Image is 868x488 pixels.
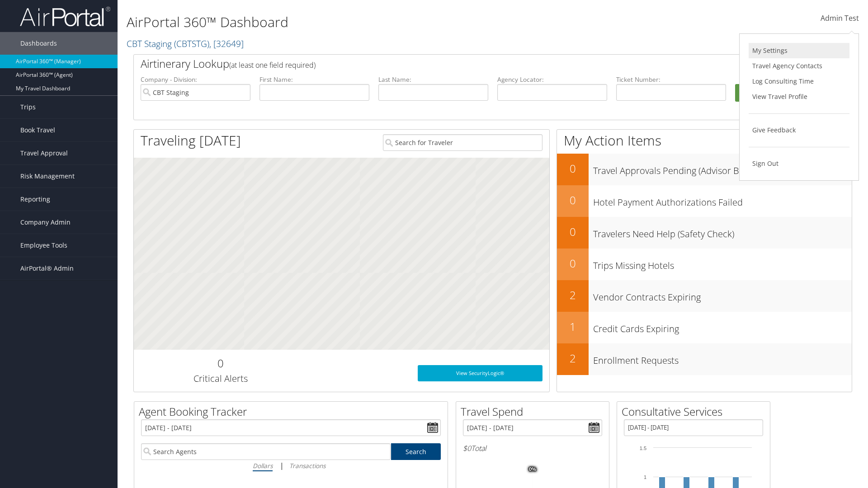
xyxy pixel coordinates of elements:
[20,234,67,257] span: Employee Tools
[557,217,852,249] a: 0Travelers Need Help (Safety Check)
[749,122,849,138] a: Give Feedback
[20,188,50,211] span: Reporting
[557,280,852,312] a: 2Vendor Contracts Expiring
[557,256,589,271] h2: 0
[640,446,646,451] tspan: 1.5
[749,43,849,58] a: My Settings
[557,343,852,375] a: 2Enrollment Requests
[557,192,589,208] h2: 0
[20,142,68,164] span: Travel Approval
[557,319,589,334] h2: 1
[557,224,589,239] h2: 0
[557,131,852,150] h1: My Action Items
[622,404,770,419] h2: Consultative Services
[749,58,849,74] a: Travel Agency Contacts
[557,287,589,303] h2: 2
[593,350,852,367] h3: Enrollment Requests
[378,75,488,84] label: Last Name:
[593,192,852,209] h3: Hotel Payment Authorizations Failed
[174,38,209,50] span: ( CBTSTG )
[229,60,316,70] span: (at least one field required)
[497,75,607,84] label: Agency Locator:
[20,96,36,118] span: Trips
[463,443,471,453] span: $0
[616,75,726,84] label: Ticket Number:
[463,443,602,453] h6: Total
[557,312,852,343] a: 1Credit Cards Expiring
[418,365,542,381] a: View SecurityLogic®
[593,255,852,272] h3: Trips Missing Hotels
[593,223,852,240] h3: Travelers Need Help (Safety Check)
[253,461,273,470] i: Dollars
[821,5,859,33] a: Admin Test
[529,467,536,472] tspan: 0%
[259,75,369,84] label: First Name:
[557,185,852,217] a: 0Hotel Payment Authorizations Failed
[20,32,57,55] span: Dashboards
[209,38,244,50] span: , [ 32649 ]
[139,404,448,419] h2: Agent Booking Tracker
[735,84,845,102] button: Search
[141,131,241,150] h1: Traveling [DATE]
[557,351,589,366] h2: 2
[20,211,71,234] span: Company Admin
[20,257,74,280] span: AirPortal® Admin
[127,38,244,50] a: CBT Staging
[141,372,300,385] h3: Critical Alerts
[391,443,441,460] a: Search
[141,356,300,371] h2: 0
[20,119,55,141] span: Book Travel
[141,443,391,460] input: Search Agents
[749,89,849,104] a: View Travel Profile
[141,56,785,71] h2: Airtinerary Lookup
[461,404,609,419] h2: Travel Spend
[593,160,852,177] h3: Travel Approvals Pending (Advisor Booked)
[557,249,852,280] a: 0Trips Missing Hotels
[749,156,849,171] a: Sign Out
[557,161,589,176] h2: 0
[141,460,441,471] div: |
[20,165,75,188] span: Risk Management
[289,461,325,470] i: Transactions
[644,474,646,480] tspan: 1
[593,286,852,304] h3: Vendor Contracts Expiring
[20,6,110,27] img: airportal-logo.png
[821,13,859,23] span: Admin Test
[749,74,849,89] a: Log Consulting Time
[593,318,852,335] h3: Credit Cards Expiring
[383,134,542,151] input: Search for Traveler
[141,75,250,84] label: Company - Division:
[557,154,852,185] a: 0Travel Approvals Pending (Advisor Booked)
[127,13,615,32] h1: AirPortal 360™ Dashboard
